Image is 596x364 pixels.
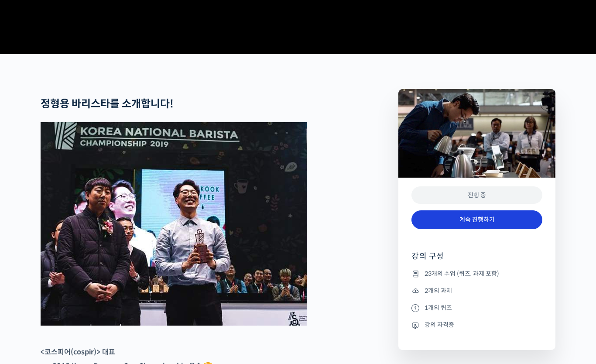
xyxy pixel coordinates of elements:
[411,268,542,279] li: 23개의 수업 (퀴즈, 과제 포함)
[411,251,542,268] h4: 강의 구성
[411,285,542,296] li: 2개의 과제
[41,347,115,357] strong: <코스피어(cospir)> 대표
[411,302,542,313] li: 1개의 퀴즈
[80,290,90,297] span: 대화
[135,290,145,297] span: 설정
[113,277,168,299] a: 설정
[27,290,33,297] span: 홈
[3,277,58,299] a: 홈
[411,186,542,204] div: 진행 중
[41,97,174,110] strong: 정형용 바리스타를 소개합니다!
[58,277,113,299] a: 대화
[411,320,542,330] li: 강의 자격증
[411,210,542,229] a: 계속 진행하기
